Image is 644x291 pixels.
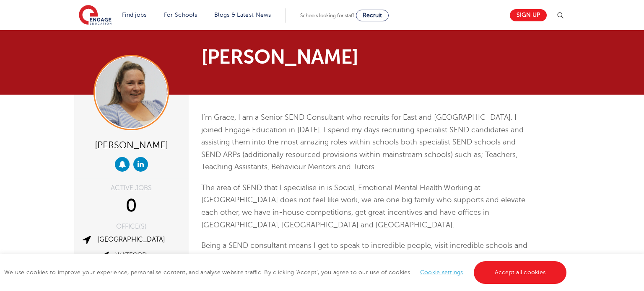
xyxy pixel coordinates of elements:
a: Find jobs [122,12,147,18]
h1: [PERSON_NAME] [201,47,400,67]
a: Blogs & Latest News [214,12,271,18]
a: [GEOGRAPHIC_DATA] [97,236,165,243]
a: Accept all cookies [474,261,567,284]
span: I’m Grace, I am a Senior SEND Consultant who recruits for East and [GEOGRAPHIC_DATA]. I joined En... [201,113,524,171]
span: The area of SEND that I specialise in is Social, Emotional Mental Health. [201,183,444,192]
div: [PERSON_NAME] [80,136,182,153]
a: Recruit [356,10,389,21]
a: Watford [115,252,147,259]
span: Being a SEND consultant means I get to speak to incredible people, visit incredible schools and a... [201,241,527,274]
a: Cookie settings [420,269,463,276]
a: For Schools [164,12,197,18]
span: Recruit [363,12,382,18]
div: ACTIVE JOBS [80,185,182,191]
img: Engage Education [79,5,112,26]
span: Working at [GEOGRAPHIC_DATA] does not feel like work, we are one big family who supports and elev... [201,183,525,229]
a: Sign up [510,9,547,21]
div: 0 [80,196,182,216]
span: We use cookies to improve your experience, personalise content, and analyse website traffic. By c... [4,269,569,276]
div: OFFICE(S) [80,223,182,230]
span: Schools looking for staff [300,13,354,18]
